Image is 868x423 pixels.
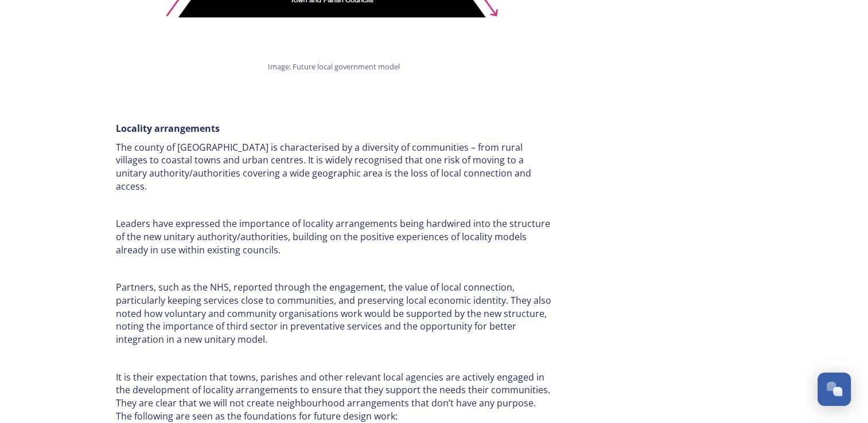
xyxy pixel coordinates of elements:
[268,61,400,72] span: Image: Future local government model
[116,281,552,346] p: Partners, such as the NHS, reported through the engagement, the value of local connection, partic...
[818,373,851,406] button: Open Chat
[116,217,552,256] p: Leaders have expressed the importance of locality arrangements being hardwired into the structure...
[116,371,552,423] p: It is their expectation that towns, parishes and other relevant local agencies are actively engag...
[116,141,552,193] p: The county of [GEOGRAPHIC_DATA] is characterised by a diversity of communities – from rural villa...
[116,122,220,135] strong: Locality arrangements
